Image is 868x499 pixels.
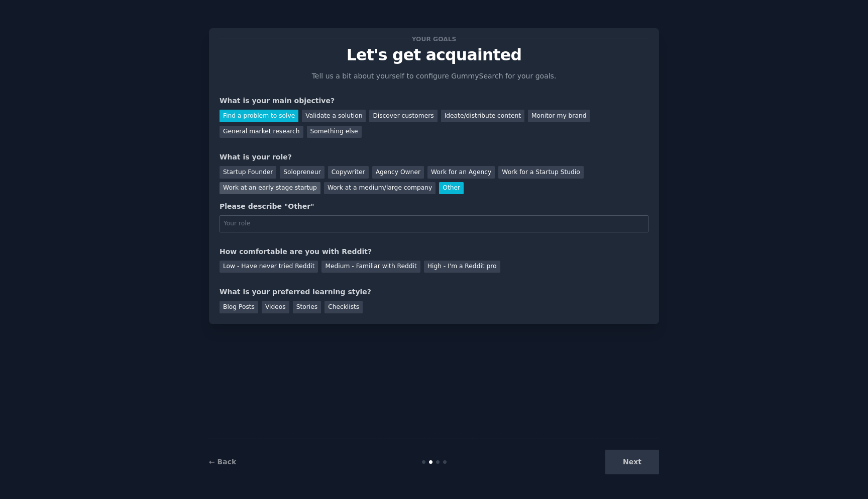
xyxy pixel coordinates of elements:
div: Stories [293,301,321,313]
div: Work at a medium/large company [324,182,436,195]
div: Checklists [324,301,363,313]
div: Agency Owner [372,166,424,179]
div: Discover customers [369,110,437,122]
div: Startup Founder [220,166,276,179]
div: Other [439,182,464,195]
div: Monitor my brand [528,110,590,122]
div: Ideate/distribute content [441,110,524,122]
div: Validate a solution [302,110,366,122]
div: How comfortable are you with Reddit? [220,246,648,257]
div: Work for an Agency [427,166,495,179]
div: Work for a Startup Studio [498,166,583,179]
div: High - I'm a Reddit pro [424,261,500,273]
div: Copywriter [328,166,369,179]
div: Find a problem to solve [220,110,298,122]
div: What is your main objective? [220,96,648,106]
div: General market research [220,126,303,138]
div: Medium - Familiar with Reddit [321,261,420,273]
input: Your role [220,215,648,232]
div: Please describe "Other" [220,201,648,212]
div: Low - Have never tried Reddit [220,261,318,273]
div: What is your preferred learning style? [220,287,648,297]
div: Something else [307,126,362,138]
div: Solopreneur [280,166,324,179]
a: ← Back [209,458,236,466]
span: Your goals [410,34,458,44]
div: What is your role? [220,152,648,162]
div: Videos [262,301,289,313]
p: Tell us a bit about yourself to configure GummySearch for your goals. [307,71,561,81]
p: Let's get acquainted [220,46,648,64]
div: Blog Posts [220,301,258,313]
div: Work at an early stage startup [220,182,320,195]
